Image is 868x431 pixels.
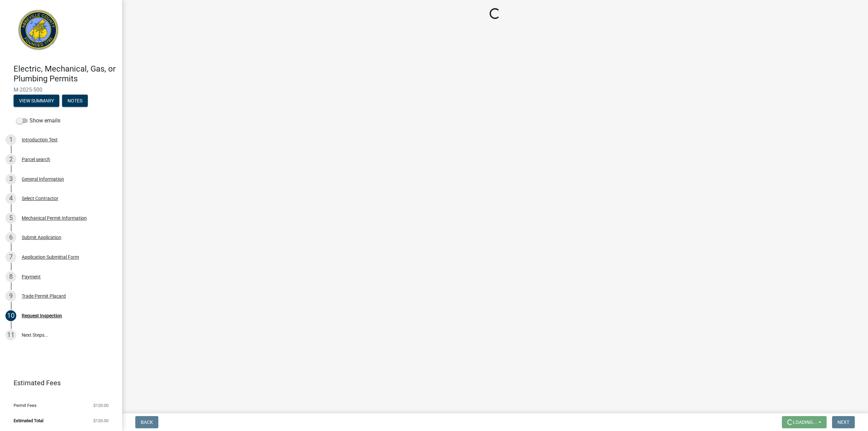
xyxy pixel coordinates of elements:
button: Loading... [782,416,827,428]
div: 4 [5,193,16,204]
div: Parcel search [22,157,50,162]
span: Loading... [793,419,817,425]
div: Application Submittal Form [22,255,79,259]
div: Mechanical Permit Information [22,216,87,220]
span: Next [837,419,849,425]
a: Estimated Fees [5,376,111,390]
div: 7 [5,252,16,262]
label: Show emails [16,117,60,125]
div: Submit Application [22,235,61,240]
wm-modal-confirm: Notes [62,98,88,104]
span: $120.00 [93,418,108,423]
div: General Information [22,177,64,181]
div: 6 [5,232,16,243]
div: 11 [5,330,16,340]
div: Trade Permit Placard [22,294,66,298]
div: 5 [5,213,16,223]
span: Estimated Total [14,418,43,423]
div: Request Inspection [22,313,62,318]
span: $120.00 [93,403,108,408]
div: Payment [22,274,41,279]
div: 8 [5,271,16,282]
div: 2 [5,154,16,165]
button: Next [832,416,855,428]
div: 10 [5,310,16,321]
button: Back [135,416,158,428]
div: 3 [5,174,16,184]
wm-modal-confirm: Summary [14,98,59,104]
span: Back [141,419,153,425]
h4: Electric, Mechanical, Gas, or Plumbing Permits [14,64,117,84]
button: View Summary [14,95,59,107]
span: M-2025-500 [14,86,108,93]
div: 9 [5,291,16,301]
div: Select Contractor [22,196,58,201]
div: Introduction Text [22,137,58,142]
img: Abbeville County, South Carolina [14,7,63,57]
div: 1 [5,134,16,145]
button: Notes [62,95,88,107]
span: Permit Fees [14,403,37,408]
